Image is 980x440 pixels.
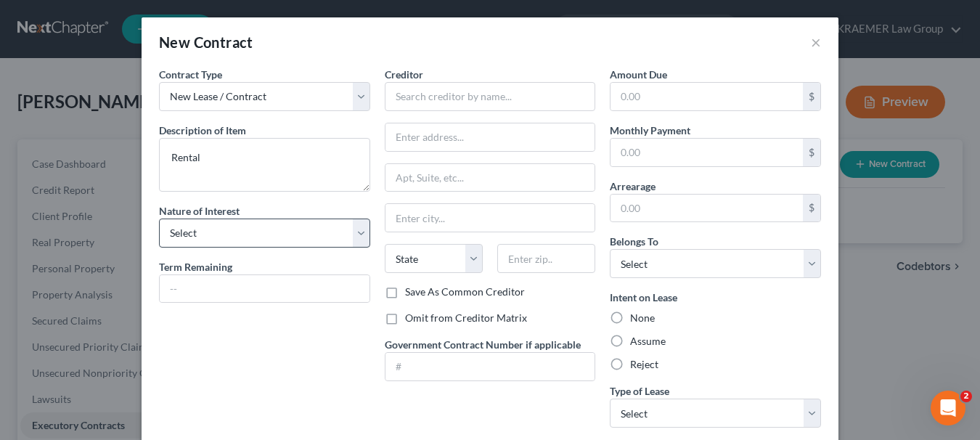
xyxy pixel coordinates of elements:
[803,195,820,222] div: $
[497,244,595,273] input: Enter zip..
[611,139,803,166] input: 0.00
[159,259,232,274] label: Term Remaining
[385,123,595,151] input: Enter address...
[385,337,581,352] label: Government Contract Number if applicable
[611,83,803,110] input: 0.00
[159,203,240,219] label: Nature of Interest
[803,83,820,110] div: $
[159,124,246,137] span: Description of Item
[630,311,655,325] label: None
[803,139,820,166] div: $
[159,67,222,82] label: Contract Type
[385,164,595,192] input: Apt, Suite, etc...
[611,195,803,222] input: 0.00
[610,179,656,194] label: Arrearage
[385,353,595,380] input: #
[405,285,525,299] label: Save As Common Creditor
[159,32,253,52] div: New Contract
[610,67,667,82] label: Amount Due
[931,391,965,425] iframe: Intercom live chat
[385,68,423,81] span: Creditor
[160,275,369,303] input: --
[811,33,821,51] button: ×
[960,391,972,402] span: 2
[610,235,658,248] span: Belongs To
[405,311,527,325] label: Omit from Creditor Matrix
[610,290,677,305] label: Intent on Lease
[385,82,596,111] input: Search creditor by name...
[630,334,666,349] label: Assume
[385,204,595,232] input: Enter city...
[610,123,690,138] label: Monthly Payment
[610,385,669,397] span: Type of Lease
[630,357,658,372] label: Reject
